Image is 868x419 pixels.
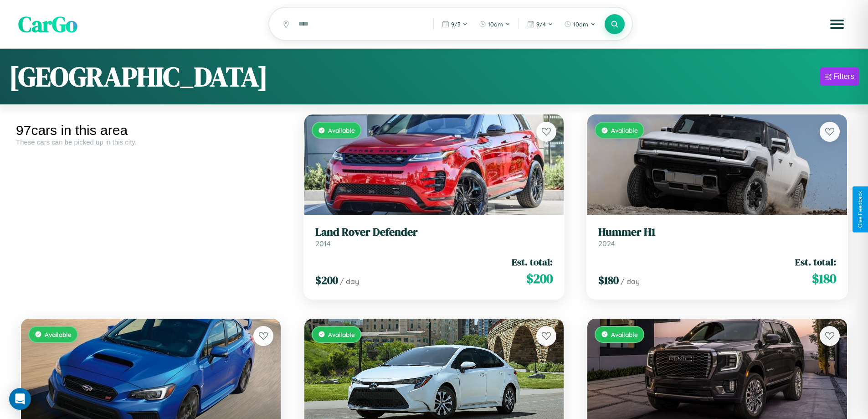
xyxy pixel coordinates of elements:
[598,226,836,248] a: Hummer H12024
[16,138,286,146] div: These cars can be picked up in this city.
[812,269,836,288] span: $ 180
[621,277,640,286] span: / day
[315,239,331,248] span: 2014
[857,191,863,228] div: Give Feedback
[328,126,355,134] span: Available
[611,331,638,338] span: Available
[598,226,836,239] h3: Hummer H1
[833,72,854,81] div: Filters
[611,126,638,134] span: Available
[328,331,355,338] span: Available
[526,269,553,288] span: $ 200
[523,17,558,31] button: 9/4
[820,67,859,86] button: Filters
[437,17,473,31] button: 9/3
[315,226,553,239] h3: Land Rover Defender
[315,273,338,288] span: $ 200
[536,21,546,28] span: 9 / 4
[488,21,503,28] span: 10am
[45,331,72,338] span: Available
[560,17,600,31] button: 10am
[573,21,588,28] span: 10am
[451,21,461,28] span: 9 / 3
[512,255,553,269] span: Est. total:
[474,17,515,31] button: 10am
[9,58,268,95] h1: [GEOGRAPHIC_DATA]
[16,123,286,138] div: 97 cars in this area
[9,388,31,410] div: Open Intercom Messenger
[340,277,359,286] span: / day
[315,226,553,248] a: Land Rover Defender2014
[824,11,850,37] button: Open menu
[598,239,615,248] span: 2024
[795,255,836,269] span: Est. total:
[598,273,619,288] span: $ 180
[18,9,77,39] span: CarGo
